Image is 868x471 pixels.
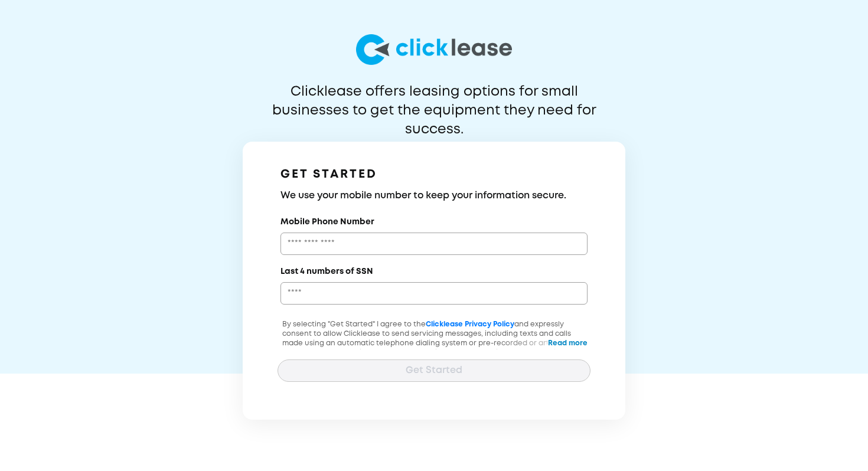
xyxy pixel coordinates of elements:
[280,266,373,277] label: Last 4 numbers of SSN
[243,83,625,120] p: Clicklease offers leasing options for small businesses to get the equipment they need for success.
[280,216,374,228] label: Mobile Phone Number
[426,321,514,328] a: Clicklease Privacy Policy
[278,359,590,382] button: Get Started
[280,165,588,184] h1: GET STARTED
[280,189,588,203] h3: We use your mobile number to keep your information secure.
[278,320,590,377] p: By selecting "Get Started" I agree to the and expressly consent to allow Clicklease to send servi...
[356,34,512,65] img: logo-larg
